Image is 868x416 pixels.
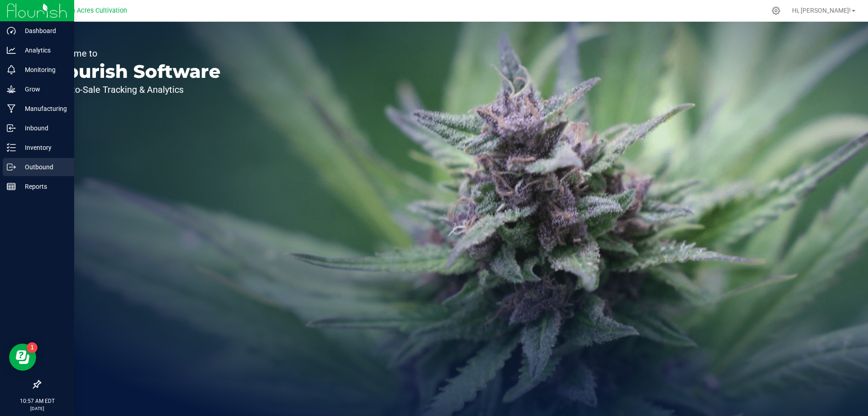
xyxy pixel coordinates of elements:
iframe: Resource center unread badge [27,342,38,353]
p: Analytics [16,45,70,56]
span: Green Acres Cultivation [57,7,127,14]
inline-svg: Monitoring [7,65,16,74]
p: Seed-to-Sale Tracking & Analytics [49,85,221,94]
p: Dashboard [16,25,70,36]
p: Inbound [16,123,70,134]
p: Reports [16,181,70,192]
inline-svg: Inbound [7,124,16,133]
div: Manage settings [770,6,782,15]
p: 10:57 AM EDT [4,397,70,405]
inline-svg: Outbound [7,163,16,172]
inline-svg: Inventory [7,143,16,152]
inline-svg: Reports [7,182,16,191]
inline-svg: Dashboard [7,26,16,35]
p: Monitoring [16,64,70,75]
inline-svg: Analytics [7,46,16,55]
p: Welcome to [49,49,221,58]
p: Outbound [16,162,70,172]
p: Flourish Software [49,62,221,81]
iframe: Resource center [9,344,36,371]
inline-svg: Manufacturing [7,104,16,113]
p: Inventory [16,142,70,153]
p: [DATE] [4,405,70,412]
inline-svg: Grow [7,85,16,94]
p: Manufacturing [16,103,70,114]
p: Grow [16,84,70,95]
span: Hi, [PERSON_NAME]! [792,7,851,14]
